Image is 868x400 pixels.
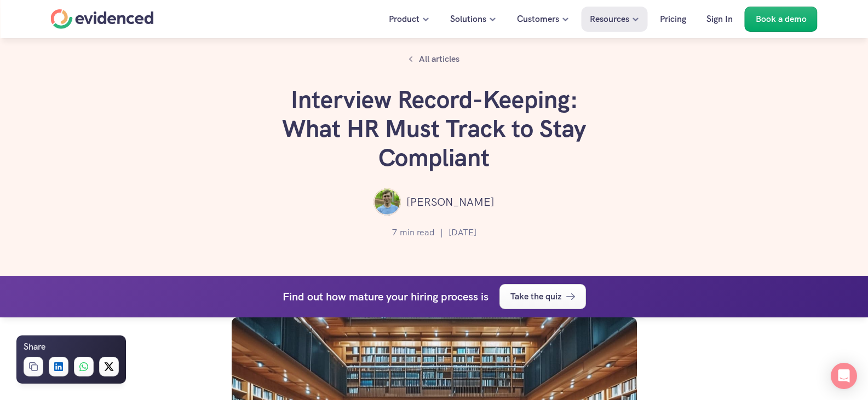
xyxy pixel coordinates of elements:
[590,12,629,26] p: Resources
[756,12,807,26] p: Book a demo
[283,288,488,305] h4: Find out how mature your hiring process is
[660,12,686,26] p: Pricing
[698,7,741,32] a: Sign In
[831,363,857,389] div: Open Intercom Messenger
[392,225,397,240] p: 7
[389,12,419,26] p: Product
[400,225,435,240] p: min read
[373,188,401,216] img: ""
[450,12,486,26] p: Solutions
[24,340,45,354] h6: Share
[270,85,599,172] h1: Interview Record-Keeping: What HR Must Track to Stay Compliant
[440,225,443,240] p: |
[403,49,465,69] a: All articles
[517,12,559,26] p: Customers
[51,9,154,29] a: Home
[706,12,733,26] p: Sign In
[406,193,495,211] p: [PERSON_NAME]
[652,7,694,32] a: Pricing
[499,284,586,309] a: Take the quiz
[510,290,561,304] p: Take the quiz
[449,225,476,240] p: [DATE]
[419,52,459,66] p: All articles
[745,7,818,32] a: Book a demo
